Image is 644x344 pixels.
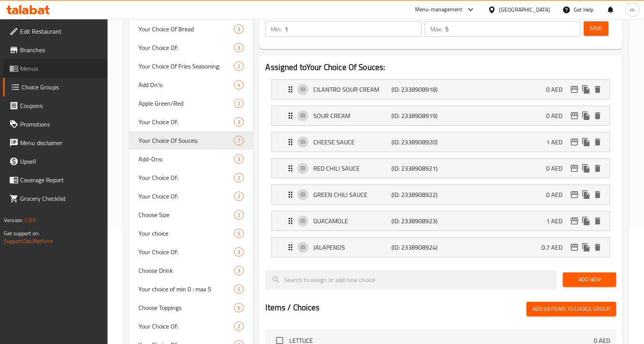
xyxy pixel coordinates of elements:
[129,205,253,224] div: Choose Size2
[265,129,616,155] li: Expand
[569,84,580,95] button: edit
[584,21,608,36] button: Save
[391,111,444,120] p: (ID: 2338908919)
[138,117,234,127] span: Your Choice Of:
[580,189,592,200] button: duplicate
[138,322,234,331] span: Your Choice Of:
[272,159,610,178] div: Expand
[569,189,580,200] button: edit
[542,243,569,252] p: 0.7 AED
[592,84,603,95] button: delete
[271,24,282,34] p: Min:
[3,41,108,59] a: Branches
[546,164,569,173] p: 0 AED
[20,157,101,166] span: Upsell
[415,5,463,14] div: Menu-management
[569,163,580,174] button: edit
[391,243,444,252] p: (ID: 2338908924)
[234,174,243,181] span: 2
[234,230,243,237] span: 5
[580,241,592,253] button: duplicate
[129,150,253,168] div: Add-Ons:3
[569,241,580,253] button: edit
[129,187,253,205] div: Your Choice Of:2
[592,136,603,148] button: delete
[138,80,234,89] span: Add On's:
[20,27,101,36] span: Edit Restaurant
[569,110,580,122] button: edit
[3,152,108,171] a: Upsell
[592,110,603,122] button: delete
[3,22,108,41] a: Edit Restaurant
[546,111,569,120] p: 0 AED
[129,57,253,75] div: Your Choice Of Fries Seasoning:2
[234,81,243,89] span: 4
[391,216,444,226] p: (ID: 2338908923)
[569,275,610,284] span: Add New
[20,194,101,203] span: Grocery Checklist
[265,76,616,103] li: Expand
[129,224,253,243] div: Your choice5
[4,215,23,225] span: Version:
[129,94,253,113] div: Apple Green/Red2
[138,99,234,108] span: Apple Green/Red
[138,43,234,52] span: Your Choice Of:
[580,84,592,95] button: duplicate
[20,120,101,129] span: Promotions
[129,298,253,317] div: Choose Toppings6
[234,247,244,257] div: Choices
[569,136,580,148] button: edit
[22,82,101,92] span: Choice Groups
[138,266,234,275] span: Choose Drink
[234,284,244,294] div: Choices
[272,211,610,231] div: Expand
[138,154,234,164] span: Add-Ons:
[592,163,603,174] button: delete
[138,284,234,294] span: Your choice of min 0 : max 5
[138,210,234,219] span: Choose Size
[129,38,253,57] div: Your Choice Of:3
[265,62,616,73] h2: Assigned to Your Choice Of Souces:
[20,64,101,73] span: Menus
[20,101,101,110] span: Coupons
[313,216,391,226] p: GUACAMOLE
[590,24,602,33] span: Save
[234,322,244,331] div: Choices
[265,302,319,313] h2: Items / Choices
[129,131,253,150] div: Your Choice Of Souces:7
[234,137,243,144] span: 7
[546,137,569,147] p: 1 AED
[234,267,243,274] span: 3
[3,78,108,96] a: Choice Groups
[526,302,616,316] button: Add (0) items to choice group
[234,248,243,256] span: 3
[234,100,243,107] span: 2
[265,270,557,289] input: search
[129,20,253,38] div: Your Choice Of Bread3
[391,190,444,199] p: (ID: 2338908922)
[313,111,391,120] p: SOUR CREAM
[129,243,253,261] div: Your Choice Of:3
[138,136,234,145] span: Your Choice Of Souces:
[20,175,101,185] span: Coverage Report
[265,208,616,234] li: Expand
[234,210,244,219] div: Choices
[234,304,243,311] span: 6
[129,261,253,280] div: Choose Drink3
[272,106,610,125] div: Expand
[234,99,244,108] div: Choices
[313,243,391,252] p: JALAPENOS
[3,171,108,189] a: Coverage Report
[289,313,594,323] span: CHIPS
[265,103,616,129] li: Expand
[138,24,234,34] span: Your Choice Of Bread
[234,323,243,330] span: 2
[563,272,616,287] button: Add New
[138,192,234,201] span: Your Choice Of:
[546,85,569,94] p: 0 AED
[138,303,234,312] span: Choose Toppings
[234,43,244,52] div: Choices
[391,164,444,173] p: (ID: 2338908921)
[272,80,610,99] div: Expand
[391,137,444,147] p: (ID: 2338908920)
